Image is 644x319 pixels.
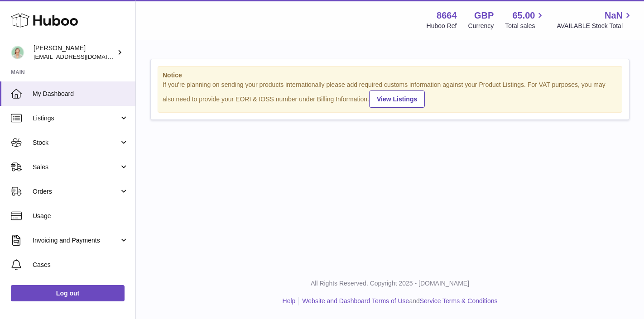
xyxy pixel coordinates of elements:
a: View Listings [369,90,425,108]
a: NaN AVAILABLE Stock Total [557,10,633,30]
span: Cases [33,261,129,269]
span: Total sales [505,22,545,30]
a: Website and Dashboard Terms of Use [302,297,409,305]
a: 65.00 Total sales [505,10,545,30]
div: If you're planning on sending your products internationally please add required customs informati... [163,81,617,108]
span: Orders [33,187,119,196]
span: [EMAIL_ADDRESS][DOMAIN_NAME] [34,53,133,60]
span: 65.00 [512,10,535,22]
strong: Notice [163,71,617,80]
span: Usage [33,212,129,220]
strong: 8664 [437,10,457,22]
strong: GBP [474,10,494,22]
span: Invoicing and Payments [33,236,119,245]
img: hello@thefacialcuppingexpert.com [11,46,24,59]
div: Huboo Ref [427,22,457,30]
p: All Rights Reserved. Copyright 2025 - [DOMAIN_NAME] [143,279,637,288]
div: Currency [468,22,494,30]
div: [PERSON_NAME] [34,44,115,61]
a: Log out [11,285,125,301]
span: NaN [605,10,623,22]
span: My Dashboard [33,90,129,98]
span: Sales [33,163,119,171]
span: Listings [33,114,119,123]
li: and [299,297,497,305]
a: Help [283,297,296,305]
span: Stock [33,138,119,147]
span: AVAILABLE Stock Total [557,22,633,30]
a: Service Terms & Conditions [420,297,498,305]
